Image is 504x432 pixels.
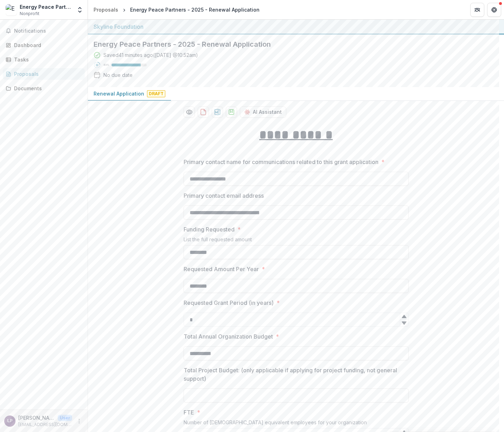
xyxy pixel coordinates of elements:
a: Proposals [91,5,121,15]
p: Primary contact email address [184,191,264,200]
span: Nonprofit [20,11,39,17]
button: download-proposal [198,106,209,118]
button: AI Assistant [240,106,286,118]
p: [PERSON_NAME] [18,414,55,421]
a: Tasks [3,54,85,65]
div: Dashboard [14,41,79,49]
div: Documents [14,85,79,92]
div: Proposals [14,70,79,78]
a: Documents [3,83,85,94]
button: Open entity switcher [75,3,85,17]
p: 83 % [103,63,109,67]
button: Partners [470,3,484,17]
div: Energy Peace Partners - 2025 - Renewal Application [130,6,260,13]
span: Draft [147,90,165,97]
p: Funding Requested [184,225,235,234]
p: FTE [184,408,194,417]
span: Notifications [14,28,82,34]
p: Renewal Application [94,90,144,97]
button: download-proposal [226,106,237,118]
p: Total Project Budget: (only applicable if applying for project funding, not general support) [184,366,404,383]
p: Total Annual Organization Budget [184,332,273,341]
button: Preview f091ec9a-cb60-47f6-b3e6-4cdfe7d3b2f5-0.pdf [184,106,195,118]
a: Proposals [3,68,85,80]
div: No due date [103,71,133,79]
img: Energy Peace Partners [6,4,17,15]
div: Skyline Foundation [94,22,498,31]
div: Lindsey Padjen [7,419,13,423]
a: Dashboard [3,39,85,51]
p: User [58,415,72,421]
button: Get Help [487,3,501,17]
div: Energy Peace Partners [20,3,72,11]
h2: Energy Peace Partners - 2025 - Renewal Application [94,40,487,48]
p: Requested Amount Per Year [184,265,259,273]
button: Notifications [3,25,85,37]
div: Tasks [14,56,79,63]
div: Saved 41 minutes ago ( [DATE] @ 10:52am ) [103,51,198,59]
nav: breadcrumb [91,5,262,15]
div: List the full requested amount [184,236,409,245]
button: download-proposal [212,106,223,118]
p: Primary contact name for communications related to this grant application [184,158,378,166]
div: Proposals [94,6,118,13]
div: Number of [DEMOGRAPHIC_DATA] equivalent employees for your organization [184,419,409,428]
p: [EMAIL_ADDRESS][DOMAIN_NAME] [18,421,72,428]
p: Requested Grant Period (in years) [184,299,274,307]
button: More [75,417,83,425]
